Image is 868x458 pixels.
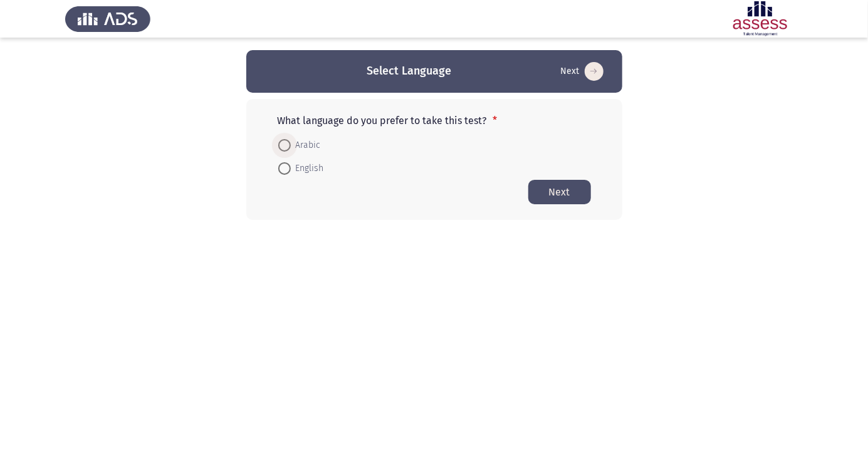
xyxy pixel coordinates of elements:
[291,161,324,176] span: English
[528,180,591,204] button: Start assessment
[718,1,803,36] img: Assessment logo of ASSESS Focus Assessment (A+B) Ibn Sina
[557,61,607,81] button: Start assessment
[367,63,451,79] h3: Select Language
[65,1,150,36] img: Assess Talent Management logo
[278,115,591,127] p: What language do you prefer to take this test?
[291,138,321,153] span: Arabic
